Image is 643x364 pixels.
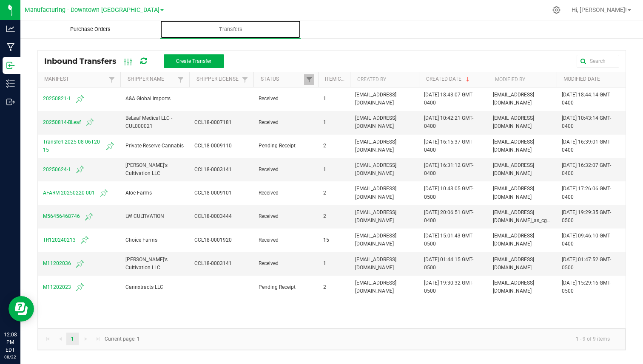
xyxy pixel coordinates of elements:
[128,76,176,83] a: Shipper NameSortable
[572,6,627,13] span: Hi, [PERSON_NAME]!
[176,74,186,85] a: Filter
[259,283,313,291] span: Pending Receipt
[125,115,172,129] span: BeLeaf Medical LLC - CUL000021
[424,280,473,294] span: [DATE] 19:30:32 GMT-0500
[259,142,313,150] span: Pending Receipt
[323,190,326,196] span: 2
[125,162,168,176] span: [PERSON_NAME]'s Cultivation LLC
[125,237,157,243] span: Choice Farms
[355,233,396,247] span: [EMAIL_ADDRESS][DOMAIN_NAME]
[43,188,115,198] span: AFARM-20250220-001
[304,74,314,85] a: Filter
[562,257,611,271] span: [DATE] 01:47:52 GMT-0500
[59,25,122,33] span: Purchase Orders
[125,96,171,102] span: A&A Global Imports
[176,58,211,64] span: Create Transfer
[493,139,534,153] span: [EMAIL_ADDRESS][DOMAIN_NAME]
[562,233,611,247] span: [DATE] 09:46:10 GMT-0400
[164,54,224,68] button: Create Transfer
[125,213,164,219] span: LW CULTIVATION
[562,92,611,106] span: [DATE] 18:44:14 GMT-0400
[562,115,611,129] span: [DATE] 10:43:14 GMT-0400
[4,354,17,360] p: 08/22
[323,213,326,219] span: 2
[355,115,396,129] span: [EMAIL_ADDRESS][DOMAIN_NAME]
[493,162,534,176] span: [EMAIL_ADDRESS][DOMAIN_NAME]
[424,233,473,247] span: [DATE] 15:01:43 GMT-0500
[424,257,473,271] span: [DATE] 01:44:15 GMT-0500
[426,76,485,83] a: Created DateSortable
[43,282,115,292] span: M11202023
[355,209,396,223] span: [EMAIL_ADDRESS][DOMAIN_NAME]
[194,237,232,243] span: CCL18-0001920
[125,284,163,290] span: Cannxtracts LLC
[493,233,534,247] span: [EMAIL_ADDRESS][DOMAIN_NAME]
[259,189,313,197] span: Received
[259,95,313,103] span: Received
[551,6,562,14] div: Manage settings
[325,76,347,83] a: Item CountSortable
[355,280,396,294] span: [EMAIL_ADDRESS][DOMAIN_NAME]
[562,139,611,153] span: [DATE] 16:39:01 GMT-0400
[194,166,232,172] span: CCL18-0003141
[355,139,396,153] span: [EMAIL_ADDRESS][DOMAIN_NAME]
[194,213,232,219] span: CCL18-0003444
[194,143,232,149] span: CCL18-0009110
[4,331,17,354] p: 12:08 PM EDT
[160,20,300,38] a: Transfers
[424,209,473,223] span: [DATE] 20:06:51 GMT-0400
[6,25,15,33] inline-svg: Analytics
[43,94,115,104] span: 20250821-1
[43,259,115,269] span: M11202036
[577,55,619,68] input: Search
[493,186,534,200] span: [EMAIL_ADDRESS][DOMAIN_NAME]
[25,6,159,14] span: Manufacturing - Downtown [GEOGRAPHIC_DATA]
[43,212,115,222] span: M56456468746
[562,280,611,294] span: [DATE] 15:29:16 GMT-0500
[6,79,15,88] inline-svg: Inventory
[563,76,622,83] a: Modified DateSortable
[464,76,471,83] span: Sortable
[43,117,115,127] span: 20250814-BLeaf
[424,115,473,129] span: [DATE] 10:42:21 GMT-0400
[355,186,396,200] span: [EMAIL_ADDRESS][DOMAIN_NAME]
[562,162,611,176] span: [DATE] 16:32:07 GMT-0400
[194,119,232,125] span: CCL18-0007181
[323,237,329,243] span: 15
[43,164,115,175] span: 20250624-1
[323,260,326,266] span: 1
[493,209,581,223] span: [EMAIL_ADDRESS][DOMAIN_NAME]_as_cg_demo@flouris
[43,235,115,245] span: TR120240213
[259,260,313,268] span: Received
[261,76,304,83] a: StatusSortable
[323,96,326,102] span: 1
[323,166,326,172] span: 1
[20,20,160,38] a: Purchase Orders
[493,280,534,294] span: [EMAIL_ADDRESS][DOMAIN_NAME]
[6,43,15,51] inline-svg: Manufacturing
[355,257,396,271] span: [EMAIL_ADDRESS][DOMAIN_NAME]
[493,115,534,129] span: [EMAIL_ADDRESS][DOMAIN_NAME]
[355,162,396,176] span: [EMAIL_ADDRESS][DOMAIN_NAME]
[107,74,117,85] a: Filter
[6,98,15,106] inline-svg: Outbound
[562,186,611,200] span: [DATE] 17:26:06 GMT-0400
[488,72,557,87] th: Modified By
[194,260,232,266] span: CCL18-0003141
[424,139,473,153] span: [DATE] 16:15:37 GMT-0400
[323,119,326,125] span: 1
[125,143,184,149] span: Private Reserve Cannabis
[424,92,473,106] span: [DATE] 18:43:07 GMT-0400
[355,92,396,106] span: [EMAIL_ADDRESS][DOMAIN_NAME]
[6,61,15,70] inline-svg: Inbound
[259,236,313,244] span: Received
[350,72,419,87] th: Created By
[424,186,473,200] span: [DATE] 10:43:05 GMT-0500
[44,76,107,83] a: ManifestSortable
[125,190,152,196] span: Aloe Farms
[38,328,626,350] kendo-pager: Current page: 1
[240,74,250,85] a: Filter
[196,76,240,83] a: Shipper LicenseSortable
[43,138,115,154] span: Transferl-2025-08-06T20-15
[125,257,168,271] span: [PERSON_NAME]'s Cultivation LLC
